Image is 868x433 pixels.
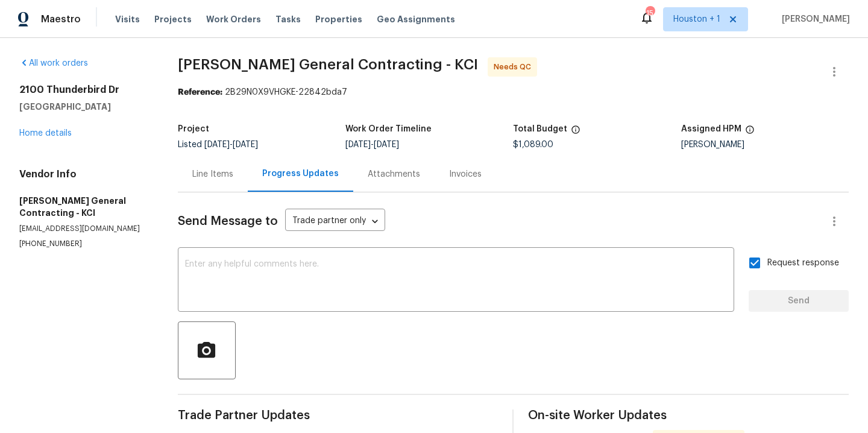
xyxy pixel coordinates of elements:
[275,15,301,24] span: Tasks
[19,129,72,137] a: Home details
[494,61,536,73] span: Needs QC
[233,141,258,149] span: [DATE]
[777,13,850,25] span: [PERSON_NAME]
[673,13,720,25] span: Houston + 1
[646,7,654,19] div: 15
[19,168,149,180] h4: Vendor Info
[178,215,278,227] span: Send Message to
[681,141,849,149] div: [PERSON_NAME]
[285,212,385,232] div: Trade partner only
[377,13,455,25] span: Geo Assignments
[345,141,371,149] span: [DATE]
[204,141,230,149] span: [DATE]
[19,239,149,249] p: [PHONE_NUMBER]
[767,257,839,270] span: Request response
[178,86,849,98] div: 2B29N0X9VHGKE-22842bda7
[449,168,482,180] div: Invoices
[178,57,478,72] span: [PERSON_NAME] General Contracting - KCI
[192,168,233,180] div: Line Items
[178,88,222,96] b: Reference:
[19,101,149,113] h5: [GEOGRAPHIC_DATA]
[41,13,81,25] span: Maestro
[681,125,741,133] h5: Assigned HPM
[178,125,209,133] h5: Project
[154,13,192,25] span: Projects
[19,59,88,68] a: All work orders
[115,13,140,25] span: Visits
[206,13,261,25] span: Work Orders
[19,195,149,219] h5: [PERSON_NAME] General Contracting - KCI
[374,141,399,149] span: [DATE]
[178,409,498,422] span: Trade Partner Updates
[204,141,258,149] span: -
[571,125,580,141] span: The total cost of line items that have been proposed by Opendoor. This sum includes line items th...
[368,168,420,180] div: Attachments
[345,141,399,149] span: -
[19,84,149,96] h2: 2100 Thunderbird Dr
[513,125,567,133] h5: Total Budget
[745,125,755,141] span: The hpm assigned to this work order.
[528,409,849,422] span: On-site Worker Updates
[513,141,553,149] span: $1,089.00
[262,168,339,180] div: Progress Updates
[19,224,149,234] p: [EMAIL_ADDRESS][DOMAIN_NAME]
[178,141,258,149] span: Listed
[315,13,362,25] span: Properties
[345,125,432,133] h5: Work Order Timeline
